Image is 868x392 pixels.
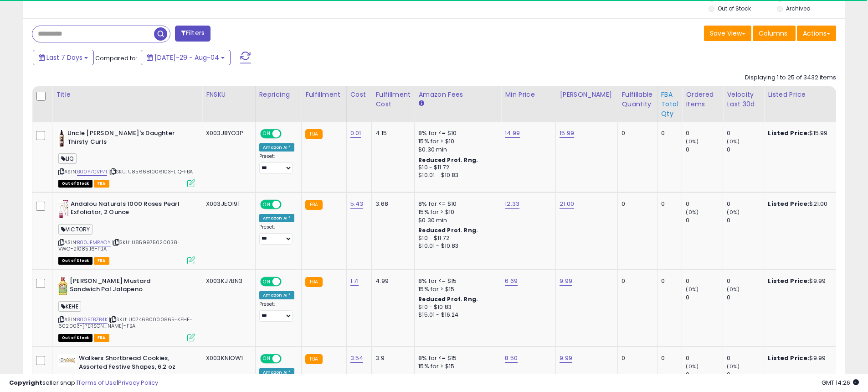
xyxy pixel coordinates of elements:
[786,5,811,12] label: Archived
[560,277,572,286] a: 9.99
[71,200,181,219] b: Andalou Naturals 1000 Roses Pearl Exfoliator, 2 Ounce
[58,200,195,263] div: ASIN:
[686,138,699,145] small: (0%)
[686,277,723,285] div: 0
[768,199,809,208] b: Listed Price:
[58,180,92,188] span: All listings that are currently out of stock and unavailable for purchase on Amazon
[418,200,494,208] div: 8% for <= $10
[418,156,478,164] b: Reduced Prof. Rng.
[686,146,723,154] div: 0
[418,226,478,234] b: Reduced Prof. Rng.
[280,355,294,363] span: OFF
[305,354,322,364] small: FBA
[280,200,294,208] span: OFF
[727,209,740,216] small: (0%)
[621,277,650,285] div: 0
[768,277,843,285] div: $9.99
[418,295,478,303] b: Reduced Prof. Rng.
[259,153,295,174] div: Preset:
[261,130,272,138] span: ON
[418,362,494,371] div: 15% for > $15
[621,354,650,362] div: 0
[350,277,359,286] a: 1.71
[661,129,675,137] div: 0
[94,180,109,188] span: FBA
[305,277,322,287] small: FBA
[77,239,111,246] a: B00JEMRAOY
[560,199,574,209] a: 21.00
[58,224,92,235] span: VICTORY
[661,277,675,285] div: 0
[418,164,494,172] div: $10 - $11.72
[686,363,699,370] small: (0%)
[58,334,92,342] span: All listings that are currently out of stock and unavailable for purchase on Amazon
[418,172,494,179] div: $10.01 - $10.83
[58,316,192,329] span: | SKU: U074680000865-KEHE-602003-[PERSON_NAME]-FBA
[206,90,252,99] div: FNSKU
[9,379,158,387] div: seller snap | |
[78,378,117,387] a: Terms of Use
[418,235,494,242] div: $10 - $11.72
[206,200,248,208] div: X003JEOI9T
[58,200,68,218] img: 4134hTTEMnL._SL40_.jpg
[727,129,764,137] div: 0
[280,277,294,285] span: OFF
[77,316,108,324] a: B005TBZB4K
[350,199,364,209] a: 5.43
[58,129,195,186] div: ASIN:
[621,90,653,109] div: Fulfillable Quantity
[261,277,272,285] span: ON
[768,90,847,99] div: Listed Price
[418,137,494,146] div: 15% for > $10
[206,354,248,362] div: X003KNIOW1
[768,129,843,137] div: $15.99
[418,99,424,108] small: Amazon Fees.
[58,301,81,312] span: KEHE
[259,224,295,245] div: Preset:
[686,200,723,208] div: 0
[822,378,859,387] span: 2025-08-12 14:26 GMT
[686,209,699,216] small: (0%)
[375,129,407,137] div: 4.15
[727,277,764,285] div: 0
[418,208,494,216] div: 15% for > $10
[58,153,77,164] span: LIQ
[505,129,520,138] a: 14.99
[727,90,760,109] div: Velocity Last 30d
[77,168,107,176] a: B00P7CVP7I
[418,146,494,154] div: $0.30 min
[661,200,675,208] div: 0
[58,239,180,252] span: | SKU: U859975020038-VWG-21085.16-FBA
[727,200,764,208] div: 0
[505,277,518,286] a: 6.69
[118,378,158,387] a: Privacy Policy
[79,354,190,373] b: Walkers Shortbread Cookies, Assorted Festive Shapes, 6.2 oz
[94,334,109,342] span: FBA
[94,257,109,265] span: FBA
[727,286,740,293] small: (0%)
[350,90,368,99] div: Cost
[560,354,572,363] a: 9.99
[261,355,272,363] span: ON
[661,90,678,119] div: FBA Total Qty
[108,168,193,175] span: | SKU: U856681006103-LIQ-FBA
[305,129,322,139] small: FBA
[375,200,407,208] div: 3.68
[70,277,180,296] b: [PERSON_NAME] Mustard Sandwich Pal Jalapeno
[206,129,248,137] div: X003J8YO3P
[560,90,614,99] div: [PERSON_NAME]
[505,354,518,363] a: 8.50
[718,5,751,12] label: Out of Stock
[418,303,494,311] div: $10 - $10.83
[206,277,248,285] div: X003KJ7BN3
[768,277,809,285] b: Listed Price:
[753,26,796,41] button: Columns
[141,50,231,65] button: [DATE]-29 - Aug-04
[686,286,699,293] small: (0%)
[768,354,809,362] b: Listed Price:
[686,129,723,137] div: 0
[745,73,836,82] div: Displaying 1 to 25 of 3432 items
[350,129,361,138] a: 0.01
[58,354,77,366] img: 41PgIlVEdkL._SL40_.jpg
[9,378,42,387] strong: Copyright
